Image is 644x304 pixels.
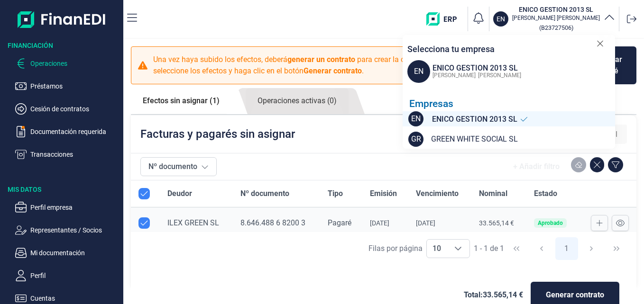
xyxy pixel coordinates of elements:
div: Filas por página [368,243,423,254]
p: Préstamos [30,80,120,92]
span: Tipo [328,188,343,199]
p: Cuentas [30,293,120,304]
span: Emisión [370,188,397,199]
span: ILEX GREEN SL [167,218,219,227]
p: EN [497,14,505,24]
span: Nº documento [240,188,289,199]
button: Next Page [580,237,603,260]
small: Copiar cif [539,24,573,31]
a: Operaciones activas (0) [246,88,349,114]
button: Transacciones [15,149,120,160]
button: Documentación requerida [15,126,120,137]
span: Pagaré [328,218,351,227]
p: Cesión de contratos [30,103,120,115]
span: 1 - 1 de 1 [474,245,504,252]
span: 8.646.488 6 8200 3 [240,218,305,227]
button: Nº documento [140,157,217,176]
p: Operaciones [30,58,120,69]
span: Vencimiento [416,188,459,199]
div: ENICO GESTION 2013 SL [432,63,521,74]
button: Representantes / Socios [15,224,120,236]
span: ENICO GESTION 2013 SL [432,114,517,125]
div: Empresas [409,98,615,110]
span: [PERSON_NAME] [432,72,476,79]
p: Representantes / Socios [30,224,120,236]
p: Transacciones [30,149,120,160]
button: Page 1 [555,237,578,260]
div: [DATE] [370,219,401,227]
button: Cesión de contratos [15,103,120,115]
span: Nominal [479,188,507,199]
span: Estado [534,188,557,199]
button: Préstamos [15,80,120,92]
button: Cuentas [15,293,120,304]
div: Aprobado [538,220,563,226]
p: Una vez haya subido los efectos, deberá para crear la operación. Para ello, seleccione los efecto... [153,54,501,77]
div: All items selected [138,188,150,199]
button: GREEN WHITE SOCIAL SL [423,130,525,149]
span: [PERSON_NAME] [478,72,521,79]
b: generar un contrato [287,55,355,64]
p: Facturas y pagarés sin asignar [140,126,295,142]
span: Deudor [167,188,192,199]
p: Perfil [30,270,120,281]
p: [PERSON_NAME] [PERSON_NAME] [512,14,600,22]
h3: ENICO GESTION 2013 SL [512,5,600,14]
span: GR [408,132,423,147]
span: 10 [427,240,447,258]
button: ENENICO GESTION 2013 SL[PERSON_NAME] [PERSON_NAME](B23727506) [493,5,615,33]
div: [DATE] [416,219,464,227]
div: Row Unselected null [138,217,150,229]
div: 33.565,14 € [479,219,519,227]
span: GREEN WHITE SOCIAL SL [431,134,518,145]
span: Total: 33.565,14 € [464,289,523,301]
button: First Page [505,237,528,260]
button: Previous Page [530,237,553,260]
button: Perfil [15,270,120,281]
span: Generar contrato [546,289,604,301]
img: Logo de aplicación [18,8,106,31]
a: Efectos sin asignar (1) [131,88,231,114]
span: EN [408,111,423,126]
p: Documentación requerida [30,126,120,137]
p: Perfil empresa [30,202,120,213]
button: Operaciones [15,58,120,69]
button: Mi documentación [15,247,120,259]
img: erp [426,12,464,26]
div: Choose [447,240,469,258]
p: Mi documentación [30,247,120,259]
p: Selecciona tu empresa [407,43,495,55]
button: Perfil empresa [15,202,120,213]
button: Last Page [605,237,628,260]
span: EN [407,60,430,83]
b: Generar contrato [304,66,362,75]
